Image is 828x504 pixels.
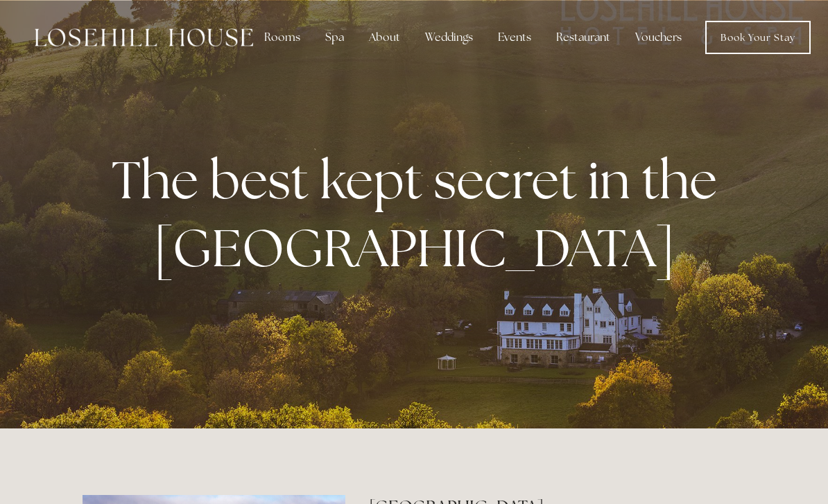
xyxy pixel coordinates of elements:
[112,146,728,281] strong: The best kept secret in the [GEOGRAPHIC_DATA]
[253,24,311,51] div: Rooms
[487,24,542,51] div: Events
[314,24,355,51] div: Spa
[624,24,693,51] a: Vouchers
[35,28,253,46] img: Losehill House
[545,24,621,51] div: Restaurant
[705,21,811,54] a: Book Your Stay
[414,24,484,51] div: Weddings
[358,24,411,51] div: About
